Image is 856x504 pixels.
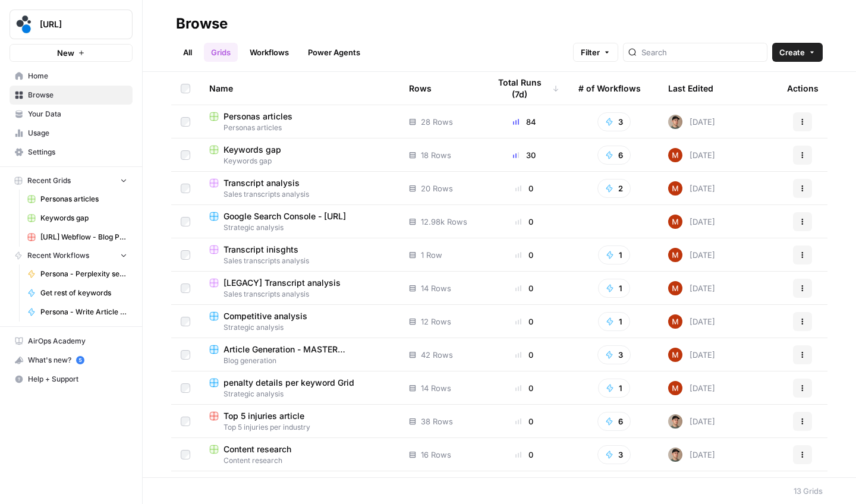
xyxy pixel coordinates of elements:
[28,336,127,346] span: AirOps Academy
[787,72,819,105] div: Actions
[40,18,112,30] span: [URL]
[597,445,631,464] button: 3
[22,303,133,322] a: Persona - Write Article Content Brief
[209,377,390,399] a: penalty details per keyword GridStrategic analysis
[40,288,127,298] span: Get rest of keywords
[209,477,390,499] a: Injury x Industry articlesInjury x Industry articles
[10,332,133,351] a: AirOps Academy
[209,177,390,200] a: Transcript analysisSales transcripts analysis
[668,281,715,295] div: [DATE]
[489,282,559,294] div: 0
[209,72,390,105] div: Name
[489,72,559,105] div: Total Runs (7d)
[301,43,367,62] a: Power Agents
[489,449,559,461] div: 0
[668,381,715,395] div: [DATE]
[598,312,630,331] button: 1
[489,316,559,327] div: 0
[421,449,451,461] span: 16 Rows
[209,156,390,166] span: Keywords gap
[209,289,390,300] span: Sales transcripts analysis
[421,382,451,394] span: 14 Rows
[57,47,74,59] span: New
[224,310,307,322] span: Competitive analysis
[40,269,127,279] span: Persona - Perplexity search
[209,189,390,200] span: Sales transcripts analysis
[421,182,453,194] span: 20 Rows
[10,351,132,369] div: What's new?
[224,277,341,289] span: [LEGACY] Transcript analysis
[10,172,133,190] button: Recent Grids
[772,43,823,62] button: Create
[597,179,631,198] button: 2
[10,105,133,124] a: Your Data
[421,316,451,327] span: 12 Rows
[489,349,559,361] div: 0
[794,485,823,497] div: 13 Grids
[597,112,631,131] button: 3
[209,244,390,266] a: Transcript inisghtsSales transcripts analysis
[573,43,618,62] button: Filter
[421,415,453,427] span: 38 Rows
[597,345,631,364] button: 3
[10,143,133,162] a: Settings
[28,128,127,138] span: Usage
[224,244,298,256] span: Transcript inisghts
[209,256,390,266] span: Sales transcripts analysis
[421,116,453,128] span: 28 Rows
[668,148,682,162] img: vrw3c2i85bxreej33hwq2s6ci9t1
[668,215,715,229] div: [DATE]
[224,443,291,455] span: Content research
[209,210,390,233] a: Google Search Console - [URL]Strategic analysis
[28,90,127,100] span: Browse
[209,322,390,333] span: Strategic analysis
[779,46,805,58] span: Create
[668,348,682,362] img: vrw3c2i85bxreej33hwq2s6ci9t1
[489,216,559,228] div: 0
[10,370,133,389] button: Help + Support
[10,86,133,105] a: Browse
[668,115,715,129] div: [DATE]
[28,109,127,119] span: Your Data
[22,264,133,283] a: Persona - Perplexity search
[27,250,89,261] span: Recent Workflows
[209,443,390,466] a: Content researchContent research
[421,149,451,161] span: 18 Rows
[209,310,390,333] a: Competitive analysisStrategic analysis
[409,72,432,105] div: Rows
[40,232,127,242] span: [URL] Webflow - Blog Posts Refresh
[14,14,35,35] img: spot.ai Logo
[22,190,133,209] a: Personas articles
[597,146,631,165] button: 6
[28,374,127,385] span: Help + Support
[209,422,390,433] span: Top 5 injuries per industry
[668,314,715,329] div: [DATE]
[243,43,296,62] a: Workflows
[489,116,559,128] div: 84
[641,46,762,58] input: Search
[598,245,630,264] button: 1
[22,209,133,228] a: Keywords gap
[224,477,320,489] span: Injury x Industry articles
[27,175,71,186] span: Recent Grids
[489,149,559,161] div: 30
[668,148,715,162] div: [DATE]
[22,283,133,303] a: Get rest of keywords
[489,182,559,194] div: 0
[224,111,292,122] span: Personas articles
[28,147,127,157] span: Settings
[209,410,390,433] a: Top 5 injuries articleTop 5 injuries per industry
[668,115,682,129] img: bpsmmg7ns9rlz03fz0nd196eddmi
[598,379,630,398] button: 1
[668,72,713,105] div: Last Edited
[176,43,199,62] a: All
[209,144,390,166] a: Keywords gapKeywords gap
[78,357,81,363] text: 5
[209,455,390,466] span: Content research
[209,222,390,233] span: Strategic analysis
[76,356,84,364] a: 5
[204,43,238,62] a: Grids
[668,348,715,362] div: [DATE]
[209,344,390,366] a: Article Generation - MASTER [PERSON_NAME]Blog generation
[224,144,281,156] span: Keywords gap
